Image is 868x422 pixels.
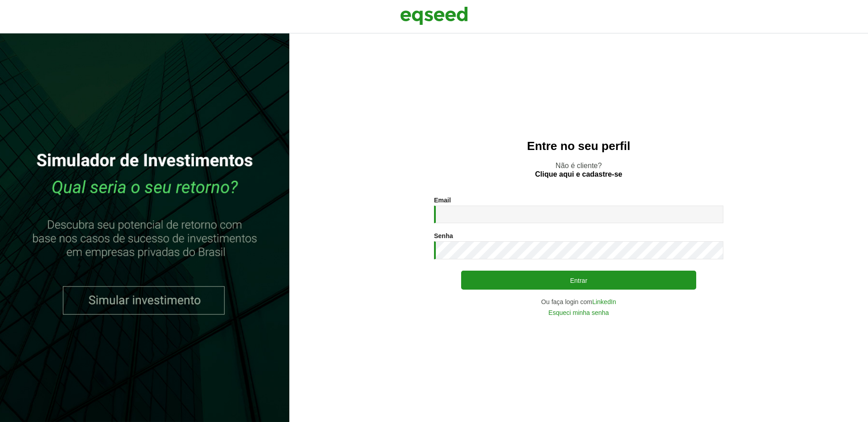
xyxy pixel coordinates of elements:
h2: Entre no seu perfil [307,140,850,153]
a: Esqueci minha senha [548,309,609,316]
a: LinkedIn [592,299,616,305]
div: Ou faça login com [434,299,723,305]
label: Email [434,197,451,203]
img: EqSeed Logo [400,5,468,27]
button: Entrar [461,271,696,290]
label: Senha [434,233,453,239]
p: Não é cliente? [307,161,850,178]
a: Clique aqui e cadastre-se [535,171,623,178]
